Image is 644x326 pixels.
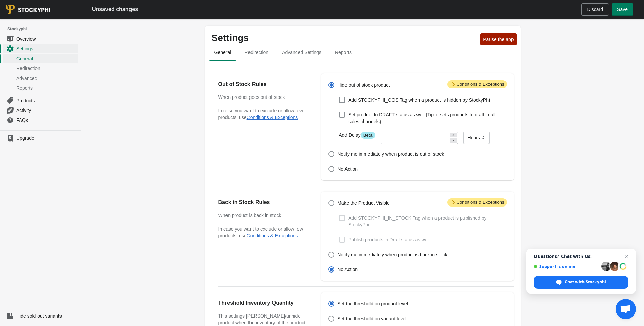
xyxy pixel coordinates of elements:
[16,85,77,91] span: Reports
[3,105,78,115] a: Activity
[3,83,78,93] a: Reports
[218,225,308,239] p: In case you want to exclude or allow few products, use
[16,117,77,124] span: FAQs
[247,233,298,238] button: Conditions & Exceptions
[218,80,308,88] h2: Out of Stock Rules
[3,95,78,105] a: Products
[7,26,81,32] span: Stockyphi
[238,44,275,61] button: redirection
[337,300,408,307] span: Set the threshold on product level
[337,151,444,157] span: Notify me immediately when product is out of stock
[447,80,507,88] span: Conditions & Exceptions
[337,251,447,258] span: Notify me immediately when product is back in stock
[330,46,357,59] span: Reports
[16,36,77,42] span: Overview
[218,299,308,307] h2: Threshold Inventory Quantity
[16,135,77,142] span: Upgrade
[3,73,78,83] a: Advanced
[581,3,609,16] button: Discard
[218,94,308,101] h3: When product goes out of stock
[92,5,138,14] h2: Unsaved changes
[218,107,308,121] p: In case you want to exclude or allow few products, use
[337,200,390,207] span: Make the Product Visible
[337,315,406,322] span: Set the threshold on variant level
[534,276,628,289] div: Chat with Stockyphi
[16,75,77,82] span: Advanced
[275,44,328,61] button: Advanced settings
[565,279,606,285] span: Chat with Stockyphi
[328,44,358,61] button: reports
[218,198,308,207] h2: Back in Stock Rules
[239,46,274,59] span: Redirection
[212,32,478,43] p: Settings
[339,132,375,139] label: Add Delay
[3,34,78,44] a: Overview
[208,44,238,61] button: general
[348,215,507,228] span: Add STOCKYPHI_IN_STOCK Tag when a product is published by StockyPhi
[616,299,636,319] div: Open chat
[3,44,78,53] a: Settings
[348,96,490,103] span: Add STOCKYPHI_OOS Tag when a product is hidden by StockyPhi
[587,7,603,12] span: Discard
[209,46,237,59] span: General
[534,264,599,269] span: Support is online
[337,266,358,273] span: No Action
[623,252,631,260] span: Close chat
[3,53,78,63] a: General
[348,236,429,243] span: Publish products in Draft status as well
[277,46,327,59] span: Advanced Settings
[617,7,628,12] span: Save
[447,198,507,207] span: Conditions & Exceptions
[16,312,77,319] span: Hide sold out variants
[337,82,390,88] span: Hide out of stock product
[16,97,77,104] span: Products
[361,132,375,139] span: Beta
[247,115,298,120] button: Conditions & Exceptions
[16,45,77,52] span: Settings
[348,111,507,125] span: Set product to DRAFT status as well (Tip: it sets products to draft in all sales channels)
[483,37,514,42] span: Pause the app
[3,115,78,125] a: FAQs
[480,33,516,45] button: Pause the app
[3,63,78,73] a: Redirection
[16,65,77,72] span: Redirection
[16,107,77,114] span: Activity
[3,311,78,321] a: Hide sold out variants
[534,254,628,259] span: Questions? Chat with us!
[337,166,358,172] span: No Action
[218,212,308,219] h3: When product is back in stock
[3,133,78,143] a: Upgrade
[16,55,77,62] span: General
[612,3,633,16] button: Save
